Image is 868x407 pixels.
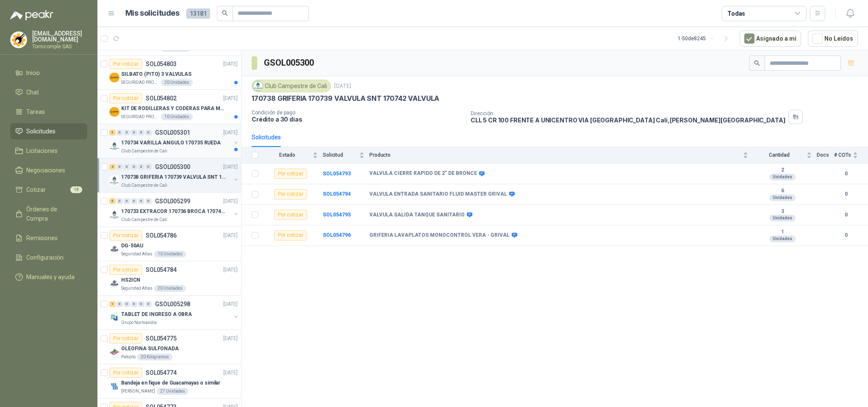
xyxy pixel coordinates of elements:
button: No Leídos [808,30,858,47]
p: CLL 5 CR 100 FRENTE A UNICENTRO VIA [GEOGRAPHIC_DATA] Cali , [PERSON_NAME][GEOGRAPHIC_DATA] [471,116,785,124]
img: Company Logo [109,347,119,357]
img: Company Logo [109,381,119,391]
a: Configuración [10,249,87,266]
th: Solicitud [323,147,369,163]
a: SOL054794 [323,191,351,197]
div: Por cotizar [274,210,307,220]
div: Por cotizar [274,169,307,179]
a: Por cotizarSOL054803[DATE] Company LogoSILBATO (PITO) 3 VALVULASSEGURIDAD PROVISER LTDA20 Unidades [97,55,241,90]
b: 0 [834,231,858,239]
div: 0 [124,198,130,204]
b: 1 [753,229,812,235]
b: VALVULA ENTRADA SANITARIO FLUID MASTER GRIVAL [369,191,507,198]
b: 3 [753,208,812,215]
a: Licitaciones [10,143,87,159]
div: 0 [116,198,123,204]
img: Company Logo [109,175,119,186]
a: 5 0 0 0 0 0 GSOL005301[DATE] Company Logo170734 VARILLA ANGULO 170735 RUEDAClub Campestre de Cali [109,127,239,155]
span: Cantidad [753,152,805,158]
th: Estado [263,147,323,163]
p: [DATE] [223,197,238,205]
a: SOL054795 [323,212,351,218]
p: Seguridad Atlas [121,285,153,292]
img: Company Logo [109,141,119,151]
p: [DATE] [223,266,238,274]
a: Órdenes de Compra [10,201,87,227]
p: SOL054784 [146,267,177,273]
p: Patojito [121,354,136,360]
div: 0 [145,130,152,136]
p: [EMAIL_ADDRESS][DOMAIN_NAME] [32,30,87,42]
a: Solicitudes [10,123,87,139]
div: Club Campestre de Cali [252,80,331,92]
div: 0 [145,164,152,170]
button: Asignado a mi [740,30,801,47]
p: GSOL005299 [155,198,190,204]
div: Unidades [769,235,796,242]
div: 1 [109,301,116,307]
p: [DATE] [223,335,238,343]
div: 0 [145,301,152,307]
div: 0 [116,301,123,307]
p: 170734 VARILLA ANGULO 170735 RUEDA [121,139,221,147]
div: 0 [124,164,130,170]
a: Remisiones [10,230,87,246]
p: SOL054786 [146,233,177,238]
p: HS2ICN [121,276,140,284]
span: Órdenes de Compra [26,205,79,223]
p: Bandeja en fique de Guacamayas o similar [121,379,220,387]
p: [DATE] [223,369,238,377]
div: 20 Kilogramos [137,354,172,360]
span: Manuales y ayuda [26,272,75,282]
div: 0 [131,198,137,204]
p: SEGURIDAD PROVISER LTDA [121,114,159,120]
p: SOL054774 [146,370,177,376]
div: 0 [131,164,137,170]
p: [DATE] [223,129,238,137]
div: Por cotizar [109,59,142,69]
span: Inicio [26,68,40,78]
p: KIT DE RODILLERAS Y CODERAS PARA MOTORIZADO [121,105,227,113]
th: Docs [817,147,834,163]
p: GSOL005301 [155,130,190,136]
a: SOL054793 [323,171,351,177]
b: 0 [834,190,858,198]
th: Producto [369,147,753,163]
b: VALVULA SALIDA TANQUE SANITARIO [369,212,465,219]
div: Unidades [769,215,796,221]
a: Por cotizarSOL054802[DATE] Company LogoKIT DE RODILLERAS Y CODERAS PARA MOTORIZADOSEGURIDAD PROVI... [97,90,241,124]
span: Tareas [26,107,45,116]
p: [DATE] [223,94,238,102]
a: Negociaciones [10,162,87,178]
p: Club Campestre de Cali [121,148,167,155]
div: 0 [145,198,152,204]
a: Por cotizarSOL054774[DATE] Company LogoBandeja en fique de Guacamayas o similar[PERSON_NAME]27 Un... [97,364,241,399]
div: Por cotizar [109,93,142,103]
b: 2 [753,167,812,174]
div: Por cotizar [109,368,142,378]
p: Dirección [471,111,785,116]
b: VALVULA CIERRE RAPIDO DE 2" DE BRONCE [369,170,477,177]
b: 0 [834,211,858,219]
div: 0 [124,130,130,136]
span: Estado [263,152,311,158]
span: 13181 [186,8,210,19]
span: 18 [70,186,82,193]
a: 4 0 0 0 0 0 GSOL005300[DATE] Company Logo170738 GRIFERIA 170739 VALVULA SNT 170742 VALVULAClub Ca... [109,162,239,189]
a: Cotizar18 [10,182,87,198]
span: Configuración [26,253,64,262]
p: 170738 GRIFERIA 170739 VALVULA SNT 170742 VALVULA [121,173,227,181]
p: Seguridad Atlas [121,251,153,257]
span: Cotizar [26,185,46,194]
img: Company Logo [253,81,263,91]
a: Por cotizarSOL054786[DATE] Company LogoDG-50AUSeguridad Atlas10 Unidades [97,227,241,261]
a: Chat [10,84,87,100]
div: 0 [116,164,123,170]
a: 5 0 0 0 0 0 GSOL005299[DATE] Company Logo170733 EXTRACOR 170736 BROCA 170743 PORTACANDClub Campes... [109,196,239,223]
span: Licitaciones [26,146,58,155]
p: OLEOFINA SULFONADA [121,345,179,353]
p: SEGURIDAD PROVISER LTDA [121,79,159,86]
span: # COTs [834,152,851,158]
a: 1 0 0 0 0 0 GSOL005298[DATE] Company LogoTABLET DE INGRESO A OBRAGrupo Normandía [109,299,239,326]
